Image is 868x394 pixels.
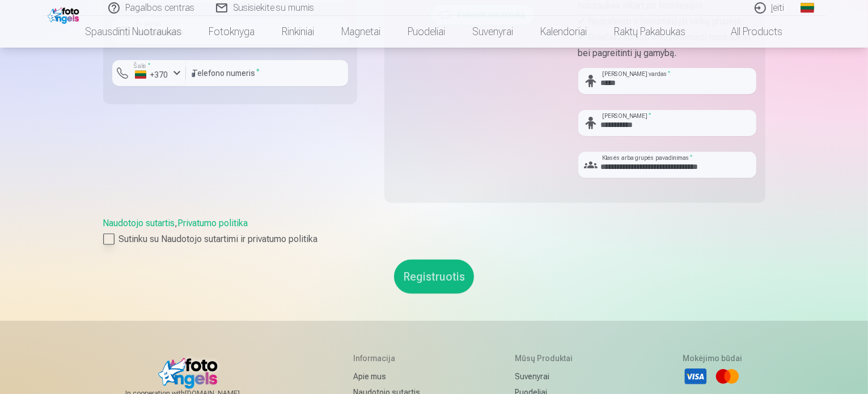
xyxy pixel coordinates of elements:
li: Visa [683,364,708,389]
label: Sutinku su Naudotojo sutartimi ir privatumo politika [103,232,765,246]
a: Privatumo politika [178,218,248,228]
h5: Mokėjimo būdai [683,353,743,364]
a: Fotoknyga [196,16,269,48]
h5: Informacija [353,353,429,364]
a: Raktų pakabukas [601,16,700,48]
div: , [103,217,765,246]
h5: Mūsų produktai [515,353,597,364]
button: Šalis*+370 [112,60,186,86]
a: Spausdinti nuotraukas [72,16,196,48]
a: Puodeliai [395,16,459,48]
img: /fa2 [48,5,82,24]
a: Apie mus [353,368,429,384]
button: Registruotis [394,260,474,294]
label: Šalis [130,62,154,70]
div: +370 [135,69,169,81]
a: Rinkiniai [269,16,328,48]
a: All products [700,16,797,48]
a: Naudotojo sutartis [103,218,175,228]
a: Suvenyrai [459,16,527,48]
a: Suvenyrai [515,368,597,384]
a: Kalendoriai [527,16,601,48]
li: Mastercard [715,364,740,389]
a: Magnetai [328,16,395,48]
